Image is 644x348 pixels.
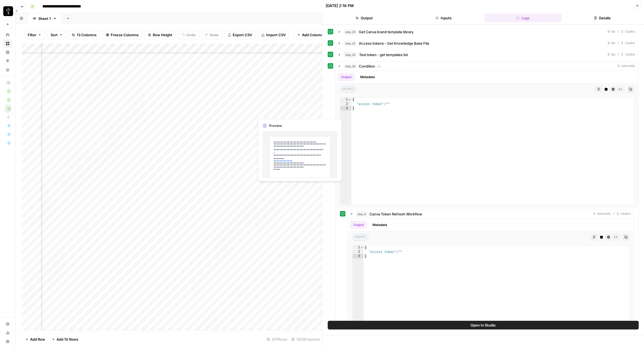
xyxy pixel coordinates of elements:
button: Sort [47,30,66,39]
button: Open In Studio [328,321,639,329]
div: 13/13 Columns [289,335,322,344]
a: Sheet 1 [28,13,61,24]
div: 3 [353,254,364,258]
span: 13 Columns [77,32,97,38]
div: 1 [353,245,364,250]
div: 257 Rows [265,335,289,344]
button: Metadata [369,221,390,229]
span: Filter [28,32,36,38]
span: 0 ms / 1 tasks [608,29,635,34]
div: 2 [340,102,351,106]
button: Metadata [357,73,378,81]
button: Inputs [405,14,482,22]
button: Filter [24,30,45,39]
button: Output [326,14,403,22]
button: Output [338,73,355,81]
a: Your Data [3,65,12,74]
button: Import CSV [258,30,289,39]
button: Undo [178,30,199,39]
span: Open In Studio [471,322,496,328]
button: 3 seconds / 3 tasks [348,210,634,218]
span: object [352,234,369,241]
span: Condition [359,63,375,69]
div: Sheet 1 [38,16,51,21]
span: Add Column [302,32,323,38]
div: 3 [340,106,351,111]
span: 0 ms / 1 tasks [608,41,635,46]
span: Get Canva brand template library [359,29,413,35]
a: Opportunities [3,57,12,65]
span: Access tokens - Get Knowledge Base File [359,41,429,46]
span: Redo [210,32,219,38]
button: Add Column [294,30,326,39]
span: 0 ms / 1 tasks [608,52,635,57]
span: Import CSV [266,32,286,38]
button: Workspace: LP Production Workloads [3,4,12,18]
div: 2 [353,250,364,254]
span: Toggle code folding, rows 1 through 3 [348,97,351,102]
span: Freeze Columns [111,32,139,38]
span: Test token - get templates list [359,52,408,57]
span: Undo [186,32,196,38]
button: Details [564,14,641,22]
button: 0 ms / 1 tasks [336,28,639,36]
button: Redo [201,30,222,39]
button: 3 seconds [336,62,639,71]
span: object [340,86,357,93]
a: Insights [3,48,12,57]
span: step_22 [344,41,357,46]
button: 13 Columns [68,30,100,39]
a: Home [3,30,12,39]
span: Toggle code folding, rows 1 through 3 [360,245,363,250]
span: step_9 [356,211,367,217]
div: 1 [340,97,351,102]
button: Add Row [22,335,48,344]
div: [DATE] 2:18 PM [326,3,354,8]
span: Sort [51,32,58,38]
button: Logs [484,14,561,22]
span: step_24 [344,52,357,57]
span: Add 10 Rows [57,337,78,342]
a: Settings [3,320,12,328]
button: Freeze Columns [102,30,142,39]
span: step_20 [344,29,357,35]
span: 3 seconds [617,64,635,69]
button: 0 ms / 1 tasks [336,50,639,59]
a: Browse [3,39,12,48]
button: 0 ms / 1 tasks [336,39,639,48]
span: Canva Token Refresh Workflow [369,211,422,217]
span: 3 seconds / 3 tasks [593,212,630,216]
button: Row Height [144,30,176,39]
a: Usage [3,328,12,337]
span: Row Height [153,32,172,38]
button: Help + Support [3,337,12,346]
span: step_26 [344,63,357,69]
span: Add Row [30,337,45,342]
button: Export CSV [224,30,256,39]
button: Add 10 Rows [48,335,82,344]
img: LP Production Workloads Logo [3,6,13,16]
button: Output [350,221,367,229]
span: Export CSV [233,32,252,38]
